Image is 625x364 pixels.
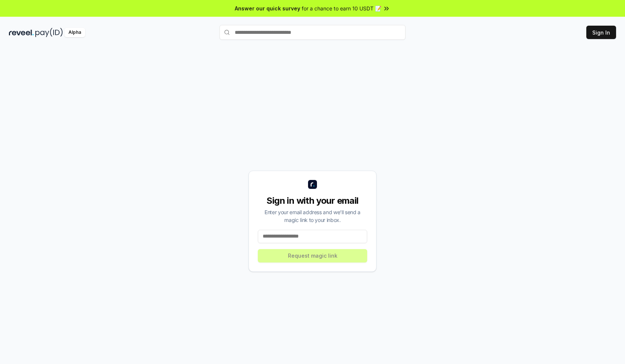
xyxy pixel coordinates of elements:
[302,4,381,12] span: for a chance to earn 10 USDT 📝
[586,26,616,39] button: Sign In
[64,28,85,37] div: Alpha
[35,28,63,37] img: pay_id
[235,4,300,12] span: Answer our quick survey
[258,208,367,224] div: Enter your email address and we’ll send a magic link to your inbox.
[258,195,367,207] div: Sign in with your email
[308,180,317,189] img: logo_small
[9,28,34,37] img: reveel_dark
